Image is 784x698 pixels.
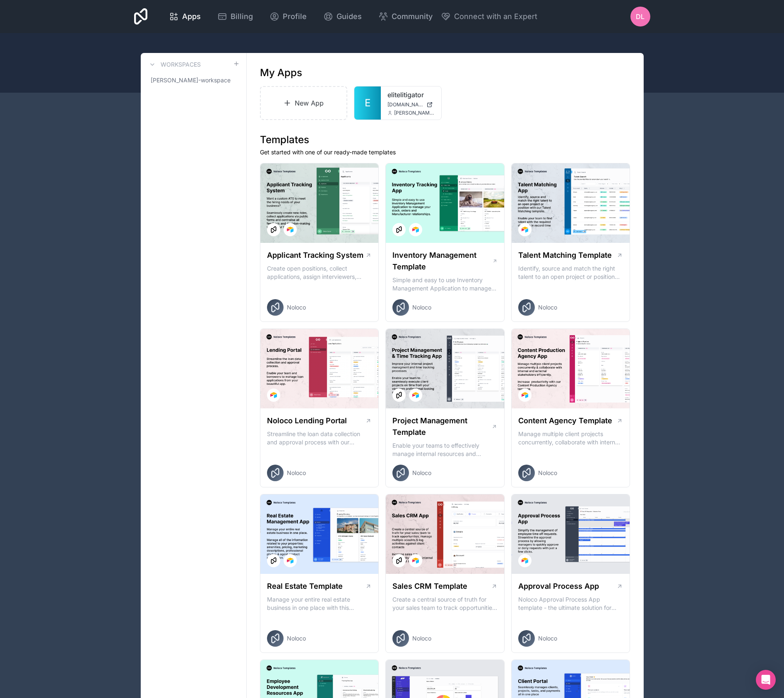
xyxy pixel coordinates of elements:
p: Create open positions, collect applications, assign interviewers, centralise candidate feedback a... [267,264,372,281]
span: Profile [283,11,307,22]
span: Billing [231,11,253,22]
a: Apps [162,7,207,26]
span: Noloco [287,634,306,643]
p: Enable your teams to effectively manage internal resources and execute client projects on time. [392,441,498,458]
span: E [365,96,370,110]
a: Community [372,7,439,26]
span: Noloco [412,634,431,643]
h1: Inventory Management Template [392,249,492,273]
a: [DOMAIN_NAME] [387,101,435,108]
h1: My Apps [260,66,302,79]
span: Noloco [538,469,557,477]
h3: Workspaces [161,60,201,69]
h1: Real Estate Template [267,580,343,592]
h1: Templates [260,133,630,146]
h1: Noloco Lending Portal [267,415,347,427]
span: Noloco [287,469,306,477]
span: Apps [182,11,201,22]
span: Guides [337,11,362,22]
a: Profile [263,7,313,26]
span: [DOMAIN_NAME] [387,101,423,108]
p: Identify, source and match the right talent to an open project or position with our Talent Matchi... [518,264,623,281]
p: Simple and easy to use Inventory Management Application to manage your stock, orders and Manufact... [392,276,498,293]
img: Airtable Logo [412,557,419,564]
span: [PERSON_NAME]-workspace [151,76,231,84]
span: Noloco [412,303,431,312]
span: Noloco [412,469,431,477]
div: Open Intercom Messenger [756,670,776,690]
p: Manage multiple client projects concurrently, collaborate with internal and external stakeholders... [518,430,623,446]
h1: Applicant Tracking System [267,249,363,261]
span: Connect with an Expert [454,11,537,22]
h1: Content Agency Template [518,415,612,427]
p: Streamline the loan data collection and approval process with our Lending Portal template. [267,430,372,446]
a: E [354,86,381,120]
a: Workspaces [147,60,201,70]
h1: Approval Process App [518,580,599,592]
span: Noloco [538,634,557,643]
img: Airtable Logo [522,557,528,564]
img: Airtable Logo [522,392,528,398]
img: Airtable Logo [412,226,419,233]
p: Manage your entire real estate business in one place with this comprehensive real estate transact... [267,595,372,612]
span: Noloco [287,303,306,312]
p: Noloco Approval Process App template - the ultimate solution for managing your employee's time of... [518,595,623,612]
a: Billing [211,7,260,26]
h1: Talent Matching Template [518,249,612,261]
img: Airtable Logo [287,226,293,233]
img: Airtable Logo [412,392,419,398]
span: [PERSON_NAME][EMAIL_ADDRESS][DOMAIN_NAME] [394,110,435,116]
p: Get started with one of our ready-made templates [260,148,630,156]
a: [PERSON_NAME]-workspace [147,73,240,88]
img: Airtable Logo [287,557,293,564]
a: Guides [317,7,368,26]
img: Airtable Logo [522,226,528,233]
h1: Project Management Template [392,415,491,438]
span: DL [636,12,645,22]
img: Airtable Logo [270,392,277,398]
button: Connect with an Expert [441,11,537,22]
p: Create a central source of truth for your sales team to track opportunities, manage multiple acco... [392,595,498,612]
a: elitelitigator [387,90,435,100]
h1: Sales CRM Template [392,580,467,592]
span: Noloco [538,303,557,312]
span: Community [392,11,433,22]
a: New App [260,86,348,120]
